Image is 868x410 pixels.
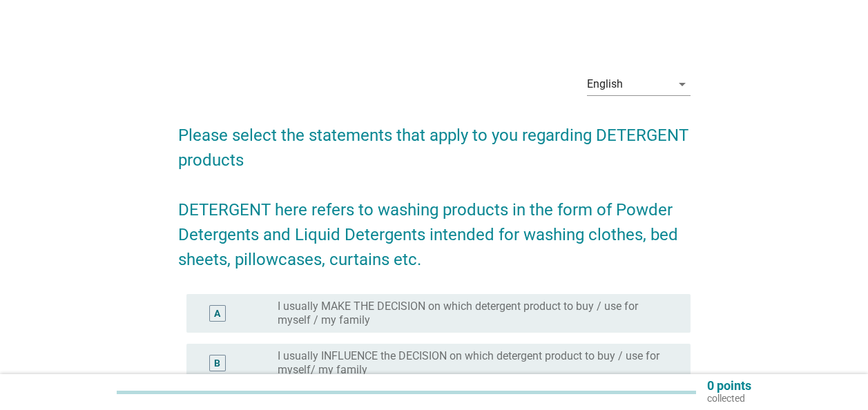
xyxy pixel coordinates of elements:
[674,76,691,92] i: arrow_drop_down
[707,392,751,404] p: collected
[278,349,668,377] label: I usually INFLUENCE the DECISION on which detergent product to buy / use for myself/ my family
[278,300,668,327] label: I usually MAKE THE DECISION on which detergent product to buy / use for myself / my family
[178,109,691,272] h2: Please select the statements that apply to you regarding DETERGENT products DETERGENT here refers...
[214,306,220,321] div: A
[587,78,623,90] div: English
[707,380,751,392] p: 0 points
[214,356,220,371] div: B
